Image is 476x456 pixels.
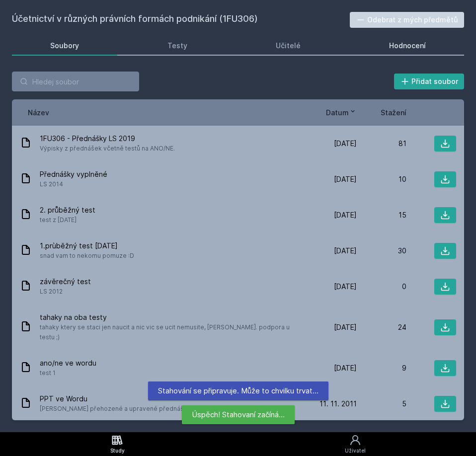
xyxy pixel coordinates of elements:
span: test 1 [40,368,96,378]
span: [DATE] [334,282,357,292]
div: 81 [357,139,406,149]
span: Výpisky z přednášek včetně testů na ANO/NE. [40,144,175,153]
div: 10 [357,174,406,184]
span: [DATE] [334,322,357,332]
span: LS 2014 [40,179,107,189]
div: Testy [167,41,187,51]
h2: Účetnictví v různých právních formách podnikání (1FU306) [12,12,350,28]
div: 15 [357,210,406,220]
button: Název [28,107,49,118]
span: [PERSON_NAME] přehozené a upravené přednášky ve wordu [40,404,220,414]
a: Učitelé [238,36,339,56]
a: Soubory [12,36,117,56]
span: [DATE] [334,363,357,373]
span: 2. průběžný test [40,205,95,215]
span: tahaky ktery se staci jen naucit a nic vic se ucit nemusite, [PERSON_NAME]. podpora u testu ;) [40,322,303,342]
span: snad vam to nekomu pomuze :D [40,251,134,261]
button: Stažení [381,107,406,118]
div: 30 [357,246,406,256]
div: 24 [357,322,406,332]
div: Stahování se připravuje. Může to chvilku trvat… [148,381,328,400]
span: test z [DATE] [40,215,95,225]
input: Hledej soubor [12,72,139,91]
div: Hodnocení [389,41,426,51]
button: Odebrat z mých předmětů [350,12,465,28]
span: PPT ve Wordu [40,394,220,404]
a: Hodnocení [351,36,464,56]
span: Přednášky vyplněné [40,169,107,179]
button: Datum [326,107,357,118]
button: Přidat soubor [394,74,465,89]
span: 1.prùběžný test [DATE] [40,241,134,251]
span: [DATE] [334,174,357,184]
span: [DATE] [334,210,357,220]
div: Soubory [50,41,79,51]
span: LS 2012 [40,287,91,297]
span: 1FU306 - Přednášky LS 2019 [40,134,175,144]
span: 11. 11. 2011 [319,399,357,409]
span: Datum [326,107,349,118]
div: Study [110,447,125,455]
div: 5 [357,399,406,409]
div: Úspěch! Stahovaní začíná… [182,405,295,424]
span: závěrečný test [40,277,91,287]
span: [DATE] [334,246,357,256]
div: Uživatel [345,447,366,455]
span: tahaky na oba testy [40,312,303,322]
div: Učitelé [276,41,301,51]
div: 0 [357,282,406,292]
span: ano/ne ve wordu [40,358,96,368]
span: [DATE] [334,139,357,149]
div: 9 [357,363,406,373]
a: Testy [129,36,226,56]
